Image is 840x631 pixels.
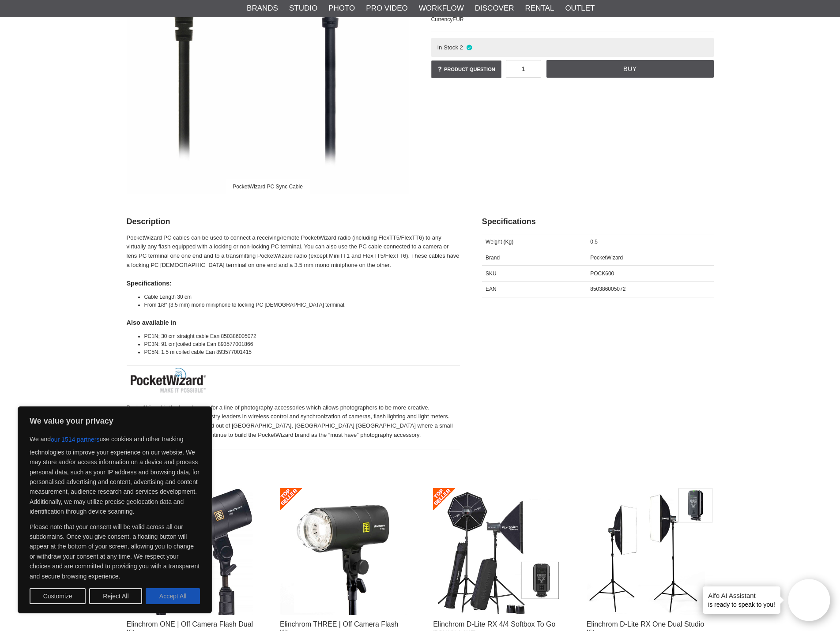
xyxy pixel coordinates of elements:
li: Cable Length 30 cm [144,293,460,301]
div: PocketWizard PC Sync Cable [225,179,310,194]
button: Reject All [89,588,142,604]
img: Elinchrom THREE | Off Camera Flash Kit [280,488,407,615]
a: Workflow [419,3,464,14]
h2: Specifications [482,216,714,227]
p: PocketWizard PC cables can be used to connect a receiving/remote PocketWizard radio (including Fl... [127,233,460,270]
h4: Also available in [127,318,460,327]
a: Elinchrom D-Lite RX 4/4 Softbox To Go [433,620,555,628]
a: Pro Video [366,3,407,14]
p: We and use cookies and other tracking technologies to improve your experience on our website. We ... [30,432,200,517]
a: Studio [289,3,317,14]
h2: Description [127,216,460,227]
span: EAN [486,286,497,292]
p: PocketWizard is the brand name for a line of photography accessories which allows photographers t... [127,403,460,440]
li: PC3N: 91 cm)coiled cable Ean 893577001866 [144,340,460,348]
span: 2 [460,44,463,51]
span: Brand [486,255,500,261]
div: is ready to speak to you! [703,586,780,614]
a: Photo [328,3,355,14]
button: Customize [30,588,86,604]
h4: Specifications: [127,279,460,288]
a: Outlet [565,3,595,14]
a: Discover [475,3,514,14]
p: Please note that your consent will be valid across all our subdomains. Once you give consent, a f... [30,522,200,581]
img: Elinchrom D-Lite RX 4/4 Softbox To Go [433,488,560,615]
button: Accept All [146,588,200,604]
img: Elinchrom D-Lite RX One Dual Studio Kit [587,488,714,615]
span: Weight (Kg) [486,239,513,245]
span: In Stock [437,44,458,51]
span: EUR [452,16,463,23]
span: 0.5 [590,239,598,245]
a: Rental [525,3,554,14]
img: PocketWizard - About [127,362,460,394]
a: Product question [431,60,501,78]
a: Brands [247,3,278,14]
h4: Aifo AI Assistant [708,591,775,600]
li: PC5N: 1.5 m coiled cable Ean 893577001415 [144,348,460,356]
a: Buy [546,60,713,78]
span: 850386005072 [590,286,625,292]
li: PC1N; 30 cm straight cable Ean 850386005072 [144,332,460,340]
span: POCK600 [590,270,614,277]
button: our 1514 partners [51,432,100,447]
h2: Accessories [127,470,714,481]
span: SKU [486,270,497,277]
li: From 1/8″ (3.5 mm) mono miniphone to locking PC [DEMOGRAPHIC_DATA] terminal. [144,301,460,309]
p: We value your privacy [30,416,200,426]
span: PocketWizard [590,255,623,261]
span: Currency [431,16,453,23]
i: In stock [465,44,473,51]
div: We value your privacy [18,406,212,613]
